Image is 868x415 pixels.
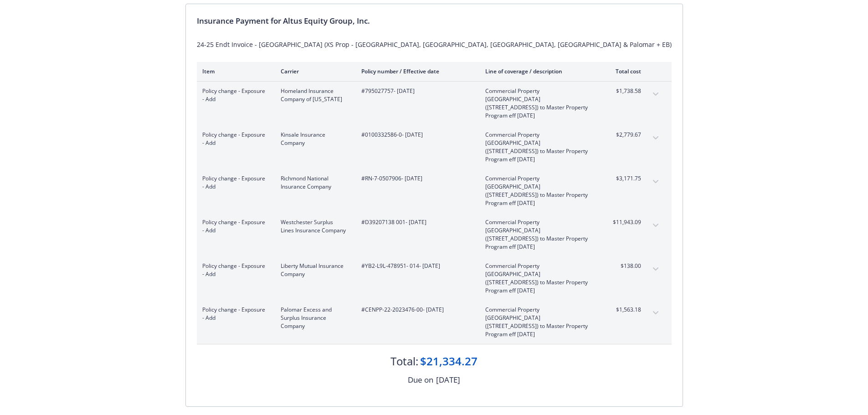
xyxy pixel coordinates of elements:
[202,131,266,147] span: Policy change - Exposure - Add
[197,40,672,49] div: 24-25 Endt Invoice - [GEOGRAPHIC_DATA] (XS Prop - [GEOGRAPHIC_DATA], [GEOGRAPHIC_DATA], [GEOGRAPH...
[485,226,592,251] span: [GEOGRAPHIC_DATA] ([STREET_ADDRESS]) to Master Property Program eff [DATE]
[420,354,478,369] div: $21,334.27
[361,306,471,314] span: #CENPP-22-2023476-00 - [DATE]
[485,306,592,314] span: Commercial Property
[485,183,592,207] span: [GEOGRAPHIC_DATA] ([STREET_ADDRESS]) to Master Property Program eff [DATE]
[648,306,663,320] button: expand content
[281,262,347,278] span: Liberty Mutual Insurance Company
[408,374,433,386] div: Due on
[197,15,672,27] div: Insurance Payment for Altus Equity Group, Inc.
[281,306,347,330] span: Palomar Excess and Surplus Insurance Company
[197,169,668,213] div: Policy change - Exposure - AddRichmond National Insurance Company#RN-7-0507906- [DATE]Commercial ...
[485,95,592,120] span: [GEOGRAPHIC_DATA] ([STREET_ADDRESS]) to Master Property Program eff [DATE]
[485,131,592,139] span: Commercial Property
[436,374,460,386] div: [DATE]
[485,306,592,338] span: Commercial Property[GEOGRAPHIC_DATA] ([STREET_ADDRESS]) to Master Property Program eff [DATE]
[202,67,266,75] div: Item
[607,218,641,226] span: $11,943.09
[485,262,592,295] span: Commercial Property[GEOGRAPHIC_DATA] ([STREET_ADDRESS]) to Master Property Program eff [DATE]
[281,131,347,147] span: Kinsale Insurance Company
[648,87,663,102] button: expand content
[281,174,347,191] span: Richmond National Insurance Company
[607,131,641,139] span: $2,779.67
[361,174,471,183] span: #RN-7-0507906 - [DATE]
[197,256,668,300] div: Policy change - Exposure - AddLiberty Mutual Insurance Company#YB2-L9L-478951- 014- [DATE]Commerc...
[485,218,592,251] span: Commercial Property[GEOGRAPHIC_DATA] ([STREET_ADDRESS]) to Master Property Program eff [DATE]
[607,87,641,95] span: $1,738.58
[485,87,592,95] span: Commercial Property
[485,87,592,120] span: Commercial Property[GEOGRAPHIC_DATA] ([STREET_ADDRESS]) to Master Property Program eff [DATE]
[202,174,266,191] span: Policy change - Exposure - Add
[361,67,471,75] div: Policy number / Effective date
[361,87,471,95] span: #795027757 - [DATE]
[281,87,347,103] span: Homeland Insurance Company of [US_STATE]
[390,354,418,369] div: Total:
[202,87,266,103] span: Policy change - Exposure - Add
[485,314,592,338] span: [GEOGRAPHIC_DATA] ([STREET_ADDRESS]) to Master Property Program eff [DATE]
[607,262,641,270] span: $138.00
[197,82,668,125] div: Policy change - Exposure - AddHomeland Insurance Company of [US_STATE]#795027757- [DATE]Commercia...
[485,67,592,75] div: Line of coverage / description
[197,213,668,256] div: Policy change - Exposure - AddWestchester Surplus Lines Insurance Company#D39207138 001- [DATE]Co...
[485,139,592,164] span: [GEOGRAPHIC_DATA] ([STREET_ADDRESS]) to Master Property Program eff [DATE]
[202,306,266,322] span: Policy change - Exposure - Add
[485,174,592,207] span: Commercial Property[GEOGRAPHIC_DATA] ([STREET_ADDRESS]) to Master Property Program eff [DATE]
[485,270,592,295] span: [GEOGRAPHIC_DATA] ([STREET_ADDRESS]) to Master Property Program eff [DATE]
[361,218,471,226] span: #D39207138 001 - [DATE]
[281,67,347,75] div: Carrier
[607,67,641,75] div: Total cost
[485,174,592,183] span: Commercial Property
[197,125,668,169] div: Policy change - Exposure - AddKinsale Insurance Company#0100332586-0- [DATE]Commercial Property[G...
[485,218,592,226] span: Commercial Property
[485,262,592,270] span: Commercial Property
[281,218,347,235] span: Westchester Surplus Lines Insurance Company
[485,131,592,164] span: Commercial Property[GEOGRAPHIC_DATA] ([STREET_ADDRESS]) to Master Property Program eff [DATE]
[361,262,471,270] span: #YB2-L9L-478951- 014 - [DATE]
[648,174,663,189] button: expand content
[648,131,663,145] button: expand content
[648,262,663,277] button: expand content
[607,174,641,183] span: $3,171.75
[197,300,668,344] div: Policy change - Exposure - AddPalomar Excess and Surplus Insurance Company#CENPP-22-2023476-00- [...
[202,218,266,235] span: Policy change - Exposure - Add
[607,306,641,314] span: $1,563.18
[648,218,663,233] button: expand content
[361,131,471,139] span: #0100332586-0 - [DATE]
[202,262,266,278] span: Policy change - Exposure - Add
